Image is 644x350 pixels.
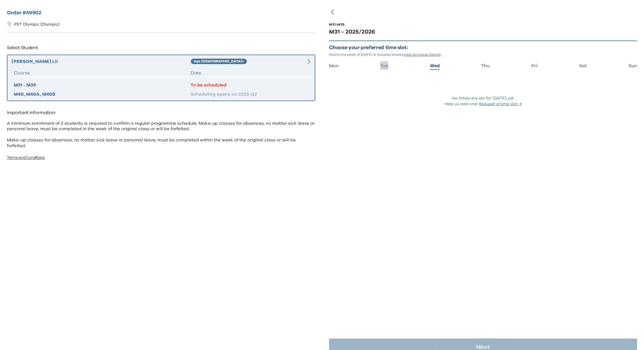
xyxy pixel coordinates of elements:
span: Sun [628,64,637,68]
h2: Order # 49902 [7,9,315,17]
p: Select Student [7,43,315,52]
p: A minimum enrollment of 3 students is required to confirm a regular programme schedule. Make-up c... [7,121,315,149]
span: Thu [481,64,490,68]
p: No times are set for [DATE] yet [452,95,514,101]
p: Important information: [7,108,315,117]
p: PST Olympic [Olympic] [14,22,59,28]
p: Help us add one! [445,101,522,107]
a: Terms and Conditions [7,156,45,159]
div: To be scheduled [191,82,308,89]
div: Age [DEMOGRAPHIC_DATA]+ [191,59,247,64]
div: Date [191,70,308,76]
span: View Schedule Details [404,53,441,56]
span: Mon [329,64,339,68]
div: Course [14,70,191,76]
button: Request a time slot → [479,101,522,107]
span: Tue [380,64,388,68]
span: Wed [430,64,440,68]
p: Choose your preferred time slot: [329,45,637,51]
div: Scheduling opens on 2026 Q2 [191,91,308,98]
p: Starts the week of [DATE] & includes breaks. [329,52,637,57]
div: M31 - M39 [14,82,191,89]
div: M31 - M39 [329,22,344,27]
div: M31 - 2025/2026 [329,28,637,36]
span: Fri [531,64,538,68]
p: Next [476,344,490,350]
span: Sat [579,64,587,68]
div: M40, M40A, M40B [14,91,191,98]
div: [PERSON_NAME] Lii [11,58,191,65]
